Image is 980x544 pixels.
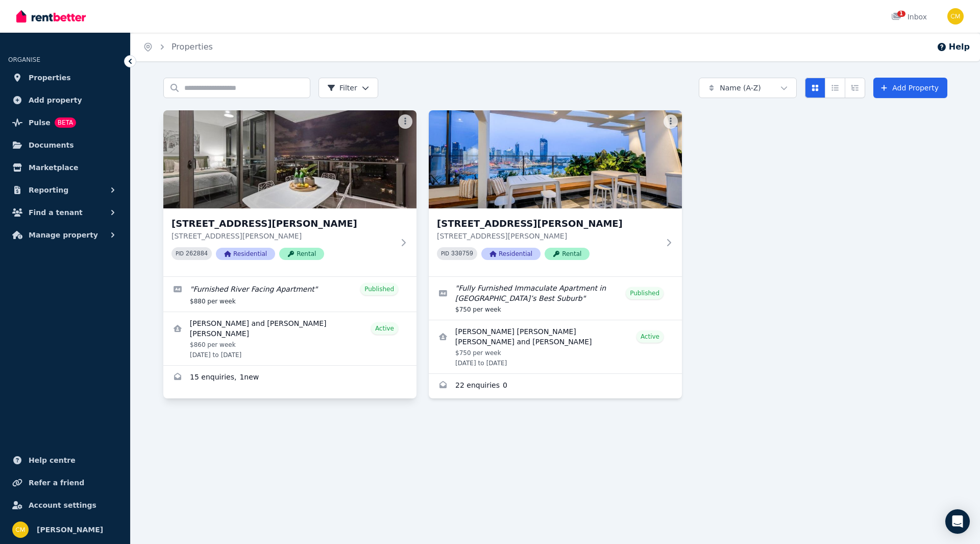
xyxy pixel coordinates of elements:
a: Edit listing: Furnished River Facing Apartment [163,277,416,312]
span: Find a tenant [29,206,83,219]
img: Chantelle Martin [12,522,29,538]
img: Chantelle Martin [947,8,964,25]
a: PulseBETA [8,112,122,133]
span: Documents [29,139,74,151]
span: Rental [545,248,590,260]
nav: Breadcrumb [131,33,225,61]
span: Refer a friend [29,477,84,489]
button: Card view [805,78,825,98]
span: 1 [897,11,905,17]
h3: [STREET_ADDRESS][PERSON_NAME] [171,217,394,231]
button: Manage property [8,225,122,245]
a: Properties [8,67,122,88]
span: Residential [216,248,275,260]
span: Residential [481,248,541,260]
img: 1303/49 Cordelia Street, South Brisbane [429,110,682,208]
span: Reporting [29,184,68,196]
button: Expanded list view [845,78,865,98]
span: ORGANISE [8,56,40,63]
h3: [STREET_ADDRESS][PERSON_NAME] [437,217,659,231]
span: Account settings [29,499,96,511]
img: RentBetter [16,9,86,24]
span: Name (A-Z) [720,83,761,93]
button: Filter [318,78,378,98]
a: Help centre [8,450,122,470]
span: Rental [279,248,324,260]
img: 1010/37 Mayne Road, Bowen Hills [163,110,416,208]
button: Name (A-Z) [699,78,797,98]
a: View details for Katriona Allen and Connor Moriarty [163,312,416,365]
span: Add property [29,94,82,106]
span: Help centre [29,454,76,466]
div: Open Intercom Messenger [945,509,970,534]
p: [STREET_ADDRESS][PERSON_NAME] [437,231,659,241]
small: PID [441,251,449,256]
a: Account settings [8,495,122,515]
div: Inbox [891,12,927,22]
a: Enquiries for 1010/37 Mayne Road, Bowen Hills [163,366,416,390]
a: Add Property [873,78,947,98]
a: Documents [8,135,122,155]
span: Marketplace [29,161,78,174]
button: Reporting [8,180,122,200]
a: 1010/37 Mayne Road, Bowen Hills[STREET_ADDRESS][PERSON_NAME][STREET_ADDRESS][PERSON_NAME]PID 2628... [163,110,416,276]
span: Manage property [29,229,98,241]
a: Add property [8,90,122,110]
a: Properties [171,42,213,52]
a: 1303/49 Cordelia Street, South Brisbane[STREET_ADDRESS][PERSON_NAME][STREET_ADDRESS][PERSON_NAME]... [429,110,682,276]
span: [PERSON_NAME] [37,524,103,536]
code: 330759 [451,250,473,257]
span: Properties [29,72,71,84]
button: Find a tenant [8,202,122,223]
span: Filter [327,83,357,93]
button: Compact list view [825,78,845,98]
small: PID [176,251,184,256]
a: Refer a friend [8,472,122,493]
div: View options [805,78,865,98]
a: Enquiries for 1303/49 Cordelia Street, South Brisbane [429,374,682,398]
button: More options [664,114,678,129]
button: More options [398,114,412,129]
a: Edit listing: Fully Furnished Immaculate Apartment in Brisbane’s Best Suburb [429,277,682,320]
code: 262884 [186,250,208,257]
a: View details for Rachel Emma Louise Cole and Liam Michael Cannon [429,320,682,373]
button: Help [937,41,970,53]
span: Pulse [29,116,51,129]
span: BETA [55,117,76,128]
a: Marketplace [8,157,122,178]
p: [STREET_ADDRESS][PERSON_NAME] [171,231,394,241]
